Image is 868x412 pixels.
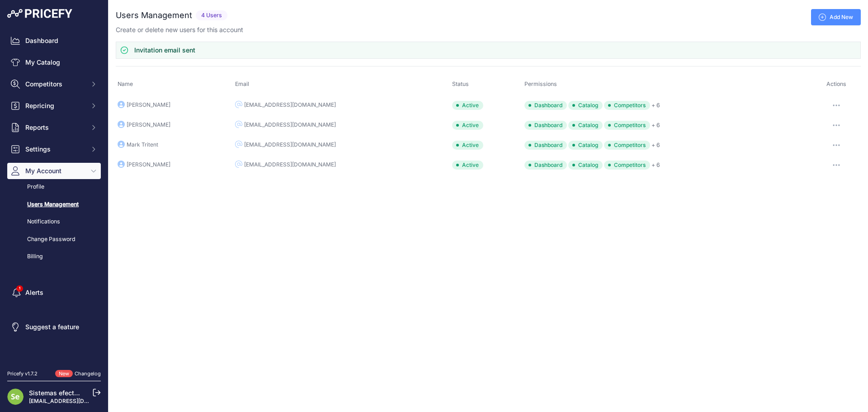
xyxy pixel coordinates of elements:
a: + 6 [651,122,660,128]
span: New [55,370,73,378]
span: Competitors [604,161,650,170]
span: Catalog [568,121,603,130]
img: Pricefy Logo [7,9,72,18]
button: Settings [7,141,101,157]
span: Dashboard [524,121,567,130]
a: + 6 [651,102,660,109]
a: My Catalog [7,54,101,71]
a: Billing [7,249,101,265]
span: Dashboard [524,101,567,110]
h3: Invitation email sent [134,46,195,55]
div: Active [452,161,483,170]
a: Changelog [75,370,101,377]
button: Reports [7,119,101,136]
span: Competitors [25,80,85,89]
span: Status [452,81,469,87]
a: + 6 [651,142,660,148]
button: My Account [7,163,101,179]
a: Change Password [7,232,101,247]
h2: Users Management [116,9,192,22]
div: [EMAIL_ADDRESS][DOMAIN_NAME] [244,141,336,148]
span: Reports [25,123,85,132]
a: [EMAIL_ADDRESS][DOMAIN_NAME] [29,398,123,404]
button: Repricing [7,98,101,114]
div: Active [452,141,483,150]
a: Suggest a feature [7,319,101,335]
a: Sistemas efectoLed [29,389,89,397]
a: Add New [811,9,861,25]
span: Catalog [568,141,603,150]
span: Repricing [25,101,85,110]
a: Notifications [7,214,101,230]
span: Email [235,81,249,87]
span: My Account [25,166,85,175]
span: Dashboard [524,141,567,150]
div: Active [452,101,483,110]
span: 4 Users [196,10,227,21]
nav: Sidebar [7,33,101,359]
div: [EMAIL_ADDRESS][DOMAIN_NAME] [244,121,336,128]
span: Permissions [524,81,557,87]
div: Active [452,121,483,130]
span: Settings [25,145,85,154]
span: Catalog [568,161,603,170]
div: [PERSON_NAME] [127,121,170,128]
a: Alerts [7,284,101,301]
a: Users Management [7,197,101,213]
a: + 6 [651,161,660,168]
span: Competitors [604,101,650,110]
button: Competitors [7,76,101,92]
span: Catalog [568,101,603,110]
span: Dashboard [524,161,567,170]
span: Competitors [604,141,650,150]
span: Name [118,81,133,87]
p: Create or delete new users for this account [116,25,243,34]
div: Mark Tritent [127,141,158,148]
a: Dashboard [7,33,101,49]
div: [EMAIL_ADDRESS][DOMAIN_NAME] [244,101,336,109]
span: Competitors [604,121,650,130]
div: [PERSON_NAME] [127,161,170,168]
div: [EMAIL_ADDRESS][DOMAIN_NAME] [244,161,336,168]
div: Pricefy v1.7.2 [7,370,38,378]
span: Actions [826,81,846,87]
div: [PERSON_NAME] [127,101,170,109]
a: Profile [7,179,101,195]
